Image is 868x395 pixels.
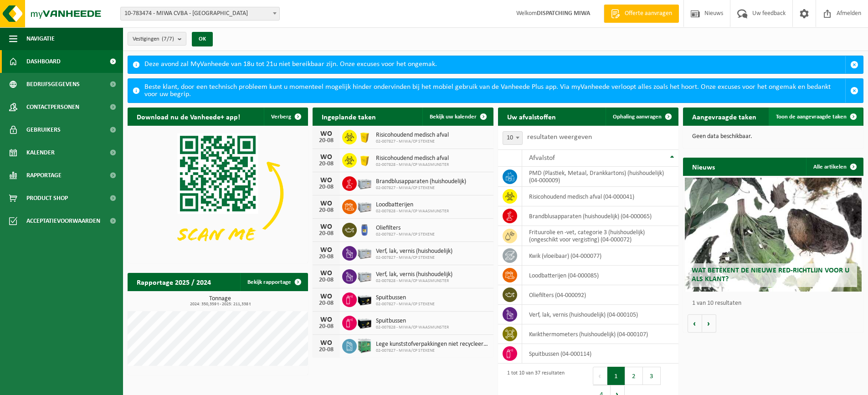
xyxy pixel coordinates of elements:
span: Verf, lak, vernis (huishoudelijk) [376,271,452,278]
span: Spuitbussen [376,318,449,325]
div: WO [317,293,335,300]
div: Beste klant, door een technisch probleem kunt u momenteel mogelijk hinder ondervinden bij het mob... [144,79,845,103]
button: Previous [593,367,607,385]
div: WO [317,246,335,254]
span: Loodbatterijen [376,201,449,209]
img: LP-SB-00050-HPE-22 [357,128,372,144]
img: PB-LB-0680-HPE-GY-11 [357,175,372,190]
div: 20-08 [317,184,335,190]
div: WO [317,130,335,138]
span: 02-007827 - MIWA/CP STEKENE [376,232,435,237]
span: Wat betekent de nieuwe RED-richtlijn voor u als klant? [692,267,849,283]
img: PB-LB-0680-HPE-GY-11 [357,245,372,260]
span: 02-007827 - MIWA/CP STEKENE [376,185,466,191]
a: Toon de aangevraagde taken [769,108,863,126]
div: 20-08 [317,300,335,307]
div: WO [317,339,335,347]
img: PB-LB-0680-HPE-GY-11 [357,198,372,214]
div: WO [317,177,335,184]
img: Download de VHEPlus App [128,126,308,261]
span: Bekijk uw kalender [430,114,477,120]
img: LP-SB-00050-HPE-22 [357,152,372,167]
img: PB-HB-1400-HPE-GN-11 [357,337,372,354]
span: Offerte aanvragen [622,9,674,18]
div: WO [317,223,335,231]
span: Spuitbussen [376,294,435,302]
span: 10-783474 - MIWA CVBA - SINT-NIKLAAS [120,7,280,21]
span: 10 [503,132,522,144]
div: 20-08 [317,207,335,214]
td: loodbatterijen (04-000085) [522,266,678,285]
div: WO [317,154,335,161]
a: Bekijk rapportage [240,273,307,291]
h2: Uw afvalstoffen [498,108,565,125]
p: 1 van 10 resultaten [692,300,859,307]
td: PMD (Plastiek, Metaal, Drankkartons) (huishoudelijk) (04-000009) [522,167,678,187]
a: Bekijk uw kalender [422,108,493,126]
span: Toon de aangevraagde taken [776,114,847,120]
span: Acceptatievoorwaarden [26,210,100,232]
span: Rapportage [26,164,62,187]
div: Deze avond zal MyVanheede van 18u tot 21u niet bereikbaar zijn. Onze excuses voor het ongemak. [144,56,845,73]
span: Oliefilters [376,225,435,232]
td: risicohoudend medisch afval (04-000041) [522,187,678,206]
p: Geen data beschikbaar. [692,133,854,140]
button: 1 [607,367,625,385]
span: Product Shop [26,187,68,210]
div: WO [317,270,335,277]
strong: DISPATCHING MIWA [537,10,590,17]
td: frituurolie en -vet, categorie 3 (huishoudelijk) (ongeschikt voor vergisting) (04-000072) [522,226,678,246]
button: Vestigingen(7/7) [128,32,186,46]
span: 02-007827 - MIWA/CP STEKENE [376,255,452,261]
span: 02-007827 - MIWA/CP STEKENE [376,139,449,144]
td: kwik (vloeibaar) (04-000077) [522,246,678,266]
h2: Nieuws [683,158,724,175]
span: Risicohoudend medisch afval [376,132,449,139]
img: PB-LB-0680-HPE-GY-11 [357,268,372,283]
td: verf, lak, vernis (huishoudelijk) (04-000105) [522,305,678,324]
span: 02-007828 - MIWA/CP WAASMUNSTER [376,325,449,330]
span: Gebruikers [26,118,61,141]
h2: Rapportage 2025 / 2024 [128,273,220,291]
span: 02-007828 - MIWA/CP WAASMUNSTER [376,278,452,284]
span: Vestigingen [133,32,174,46]
span: Risicohoudend medisch afval [376,155,449,162]
span: 02-007828 - MIWA/CP WAASMUNSTER [376,162,449,168]
count: (7/7) [162,36,174,42]
a: Offerte aanvragen [604,5,679,23]
button: OK [192,32,213,46]
div: 20-08 [317,347,335,353]
span: Verf, lak, vernis (huishoudelijk) [376,248,452,255]
span: 02-007828 - MIWA/CP WAASMUNSTER [376,209,449,214]
h2: Aangevraagde taken [683,108,765,125]
button: 2 [625,367,643,385]
a: Alle artikelen [806,158,863,176]
span: Verberg [271,114,291,120]
img: PB-LB-0680-HPE-BK-11 [357,291,372,307]
div: 20-08 [317,277,335,283]
a: Ophaling aanvragen [606,108,678,126]
span: Ophaling aanvragen [613,114,662,120]
td: kwikthermometers (huishoudelijk) (04-000107) [522,324,678,344]
button: Vorige [688,314,702,333]
span: Brandblusapparaten (huishoudelijk) [376,178,466,185]
span: 10 [503,131,523,145]
span: 02-007827 - MIWA/CP STEKENE [376,348,488,354]
img: PB-LB-0680-HPE-BK-11 [357,314,372,330]
div: 20-08 [317,138,335,144]
button: Volgende [702,314,716,333]
span: Kalender [26,141,55,164]
div: 20-08 [317,161,335,167]
label: resultaten weergeven [527,133,592,141]
span: Lege kunststofverpakkingen niet recycleerbaar [376,341,488,348]
div: 20-08 [317,231,335,237]
td: oliefilters (04-000092) [522,285,678,305]
h3: Tonnage [132,296,308,307]
a: Wat betekent de nieuwe RED-richtlijn voor u als klant? [685,178,862,292]
span: Bedrijfsgegevens [26,73,80,96]
div: WO [317,316,335,323]
div: WO [317,200,335,207]
div: 20-08 [317,254,335,260]
button: Verberg [264,108,307,126]
span: Contactpersonen [26,96,79,118]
